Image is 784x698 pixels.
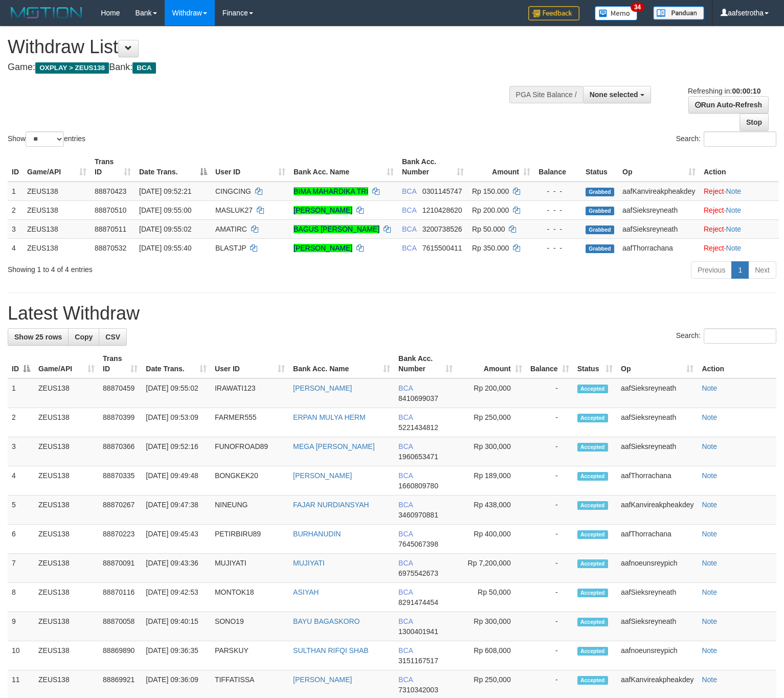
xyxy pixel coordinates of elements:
[211,437,289,466] td: FUNOFROAD89
[618,219,700,238] td: aafSieksreyneath
[139,244,191,252] span: [DATE] 09:55:40
[702,530,717,538] a: Note
[702,588,717,596] a: Note
[583,86,651,103] button: None selected
[398,569,438,577] span: Copy 6975542673 to clipboard
[99,583,142,612] td: 88870116
[293,501,369,509] a: FAJAR NURDIANSYAH
[704,131,776,147] input: Search:
[526,641,573,670] td: -
[99,554,142,583] td: 88870091
[704,244,724,252] a: Reject
[472,187,509,195] span: Rp 150.000
[211,466,289,496] td: BONGKEK20
[99,378,142,408] td: 88870459
[526,437,573,466] td: -
[8,437,34,466] td: 3
[293,588,319,596] a: ASIYAH
[215,187,251,195] span: CINGCING
[99,466,142,496] td: 88870335
[294,225,379,233] a: BAGUS [PERSON_NAME]
[8,5,85,20] img: MOTION_logo.png
[700,219,779,238] td: ·
[142,466,211,496] td: [DATE] 09:49:48
[702,384,717,392] a: Note
[23,200,91,219] td: ZEUS138
[402,206,416,214] span: BCA
[526,378,573,408] td: -
[105,333,120,341] span: CSV
[581,152,618,182] th: Status
[457,437,526,466] td: Rp 300,000
[135,152,211,182] th: Date Trans.: activate to sort column descending
[691,261,732,279] a: Previous
[95,187,126,195] span: 88870423
[617,525,698,554] td: aafThorrachana
[8,408,34,437] td: 2
[731,261,749,279] a: 1
[398,482,438,490] span: Copy 1660809780 to clipboard
[99,641,142,670] td: 88869890
[700,238,779,257] td: ·
[142,525,211,554] td: [DATE] 09:45:43
[577,443,608,452] span: Accepted
[398,657,438,665] span: Copy 3151167517 to clipboard
[91,152,135,182] th: Trans ID: activate to sort column ascending
[142,349,211,378] th: Date Trans.: activate to sort column ascending
[702,617,717,625] a: Note
[8,37,512,57] h1: Withdraw List
[577,589,608,597] span: Accepted
[577,414,608,422] span: Accepted
[617,437,698,466] td: aafSieksreyneath
[398,540,438,548] span: Copy 7645067398 to clipboard
[142,378,211,408] td: [DATE] 09:55:02
[75,333,93,341] span: Copy
[468,152,534,182] th: Amount: activate to sort column ascending
[617,612,698,641] td: aafSieksreyneath
[539,243,577,253] div: - - -
[398,413,413,421] span: BCA
[34,583,99,612] td: ZEUS138
[586,207,614,215] span: Grabbed
[8,525,34,554] td: 6
[676,328,776,344] label: Search:
[14,333,62,341] span: Show 25 rows
[34,408,99,437] td: ZEUS138
[472,225,505,233] span: Rp 50.000
[402,187,416,195] span: BCA
[8,303,776,324] h1: Latest Withdraw
[617,554,698,583] td: aafnoeunsreypich
[726,225,742,233] a: Note
[95,206,126,214] span: 88870510
[577,676,608,685] span: Accepted
[617,349,698,378] th: Op: activate to sort column ascending
[398,617,413,625] span: BCA
[526,554,573,583] td: -
[732,87,760,95] strong: 00:00:10
[34,525,99,554] td: ZEUS138
[99,328,127,346] a: CSV
[748,261,776,279] a: Next
[398,646,413,655] span: BCA
[394,349,457,378] th: Bank Acc. Number: activate to sort column ascending
[539,224,577,234] div: - - -
[398,686,438,694] span: Copy 7310342003 to clipboard
[398,471,413,480] span: BCA
[8,496,34,525] td: 5
[526,612,573,641] td: -
[99,349,142,378] th: Trans ID: activate to sort column ascending
[457,583,526,612] td: Rp 50,000
[617,496,698,525] td: aafKanvireakpheakdey
[457,554,526,583] td: Rp 7,200,000
[577,647,608,656] span: Accepted
[422,225,462,233] span: Copy 3200738526 to clipboard
[653,6,704,20] img: panduan.png
[8,131,85,147] label: Show entries
[23,219,91,238] td: ZEUS138
[398,588,413,596] span: BCA
[293,413,366,421] a: ERPAN MULYA HERM
[457,466,526,496] td: Rp 189,000
[142,641,211,670] td: [DATE] 09:36:35
[457,496,526,525] td: Rp 438,000
[139,225,191,233] span: [DATE] 09:55:02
